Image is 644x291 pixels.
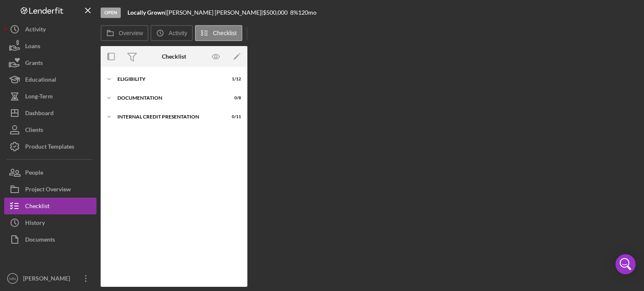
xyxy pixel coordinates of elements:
[25,121,43,140] div: Clients
[615,254,636,274] div: Open Intercom Messenger
[25,54,43,73] div: Grants
[226,114,241,119] div: 0 / 11
[151,25,192,41] button: Activity
[4,21,96,38] button: Activity
[119,30,143,36] label: Overview
[162,53,186,60] div: Checklist
[4,231,96,248] button: Documents
[4,164,96,181] button: People
[21,270,75,289] div: [PERSON_NAME]
[298,9,317,16] div: 120 mo
[263,9,288,16] span: $500,000
[127,9,167,16] div: |
[290,9,298,16] div: 8 %
[117,77,220,82] div: ELIGIBILITY
[4,88,96,105] button: Long-Term
[25,138,74,157] div: Product Templates
[25,214,45,233] div: History
[10,276,16,281] text: MN
[25,71,56,90] div: Educational
[4,198,96,214] button: Checklist
[226,77,241,82] div: 1 / 12
[117,114,220,119] div: INTERNAL CREDIT PRESENTATION
[4,105,96,121] button: Dashboard
[101,25,148,41] button: Overview
[25,21,46,40] div: Activity
[101,8,121,18] div: Open
[25,164,43,183] div: People
[4,38,96,54] button: Loans
[25,198,49,216] div: Checklist
[25,105,54,124] div: Dashboard
[169,30,187,36] label: Activity
[127,9,165,16] b: Locally Grown
[226,95,241,100] div: 0 / 8
[195,25,242,41] button: Checklist
[4,214,96,231] button: History
[4,138,96,155] button: Product Templates
[4,181,96,198] button: Project Overview
[4,71,96,88] button: Educational
[4,270,96,287] button: MN[PERSON_NAME]
[25,231,55,250] div: Documents
[213,30,237,36] label: Checklist
[25,88,53,107] div: Long-Term
[4,121,96,138] button: Clients
[117,95,220,100] div: DOCUMENTATION
[167,9,263,16] div: [PERSON_NAME] [PERSON_NAME] |
[4,54,96,71] button: Grants
[25,38,40,57] div: Loans
[25,181,71,200] div: Project Overview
